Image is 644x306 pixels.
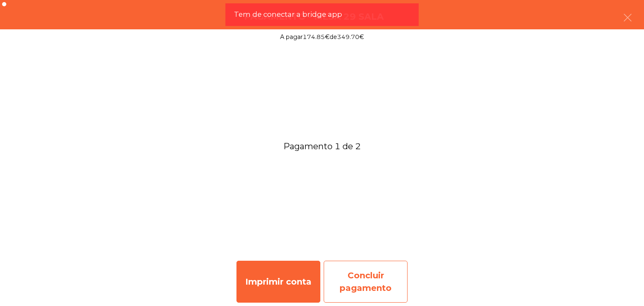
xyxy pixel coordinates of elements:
span: 174.85€ [303,33,330,41]
div: Concluir pagamento [324,261,408,303]
span: A pagar [280,33,303,41]
span: 349.70€ [337,33,364,41]
span: Pagamento 1 de 2 [10,138,634,154]
span: Tem de conectar a bridge app [234,9,342,20]
div: Imprimir conta [236,261,320,303]
span: de [330,33,337,41]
